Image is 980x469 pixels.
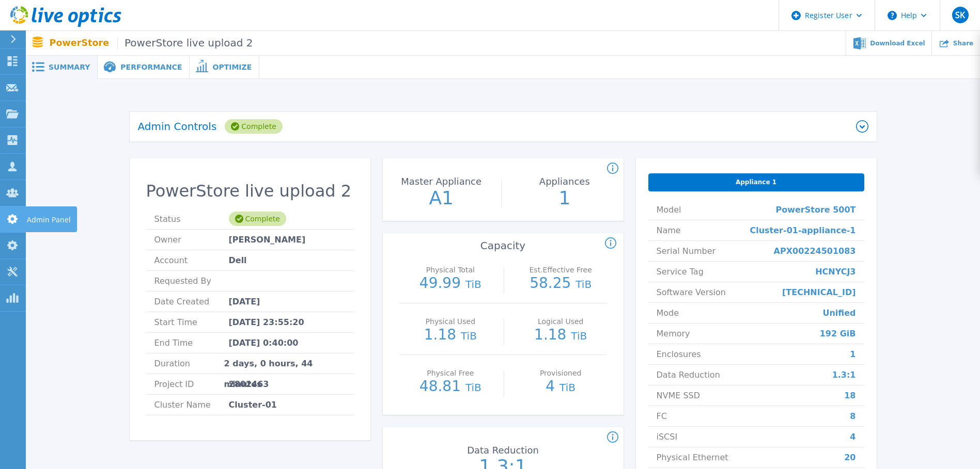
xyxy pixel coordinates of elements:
[146,182,354,201] h2: PowerStore live upload 2
[407,266,494,273] p: Physical Total
[229,212,286,226] div: Complete
[515,328,607,343] p: 1.18
[517,369,604,377] p: Provisioned
[49,63,90,71] span: Summary
[229,374,269,394] span: 2802463
[844,447,855,467] span: 20
[212,63,252,71] span: Optimize
[657,406,667,426] span: FC
[782,282,856,302] span: [TECHNICAL_ID]
[154,250,229,270] span: Account
[657,282,726,302] span: Software Version
[657,241,716,261] span: Serial Number
[657,324,690,344] span: Memory
[657,220,681,240] span: Name
[405,276,497,292] p: 49.99
[154,395,229,415] span: Cluster Name
[870,40,925,46] span: Download Excel
[657,427,678,447] span: iSCSI
[120,63,182,71] span: Performance
[229,292,260,312] span: [DATE]
[507,189,623,207] p: 1
[750,220,855,240] span: Cluster-01-appliance-1
[154,353,224,374] span: Duration
[820,324,856,344] span: 192 GiB
[229,333,299,353] span: [DATE] 0:40:00
[517,318,604,325] p: Logical Used
[850,344,855,364] span: 1
[229,312,304,332] span: [DATE] 23:55:20
[575,278,592,290] span: TiB
[27,206,71,233] p: Admin Panel
[154,271,229,291] span: Requested By
[229,250,247,270] span: Dell
[154,209,229,229] span: Status
[154,292,229,312] span: Date Created
[774,241,856,261] span: APX00224501083
[154,374,229,394] span: Project ID
[850,406,855,426] span: 8
[955,11,965,19] span: SK
[383,189,499,207] p: A1
[832,365,856,385] span: 1.3:1
[844,385,855,406] span: 18
[465,278,481,290] span: TiB
[815,262,855,282] span: HCNYCJ3
[775,200,855,220] span: PowerStore 500T
[154,312,229,332] span: Start Time
[50,37,253,49] p: PowerStore
[154,230,229,250] span: Owner
[407,369,494,377] p: Physical Free
[657,303,679,323] span: Mode
[407,318,494,325] p: Physical Used
[154,333,229,353] span: End Time
[736,178,776,186] span: Appliance 1
[517,266,604,273] p: Est.Effective Free
[822,303,855,323] span: Unified
[461,330,477,342] span: TiB
[953,40,973,46] span: Share
[657,344,701,364] span: Enclosures
[138,121,217,132] p: Admin Controls
[225,119,282,134] div: Complete
[850,427,855,447] span: 4
[571,330,587,342] span: TiB
[657,385,701,406] span: NVME SSD
[465,381,481,394] span: TiB
[229,230,306,250] span: [PERSON_NAME]
[509,177,620,186] p: Appliances
[657,262,704,282] span: Service Tag
[657,447,728,467] span: Physical Ethernet
[515,276,607,292] p: 58.25
[559,381,575,394] span: TiB
[117,37,253,49] span: PowerStore live upload 2
[657,200,681,220] span: Model
[386,177,496,186] p: Master Appliance
[405,328,497,343] p: 1.18
[224,353,346,374] span: 2 days, 0 hours, 44 minutes
[447,446,558,455] p: Data Reduction
[229,395,277,415] span: Cluster-01
[657,365,720,385] span: Data Reduction
[515,379,607,395] p: 4
[405,379,497,395] p: 48.81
